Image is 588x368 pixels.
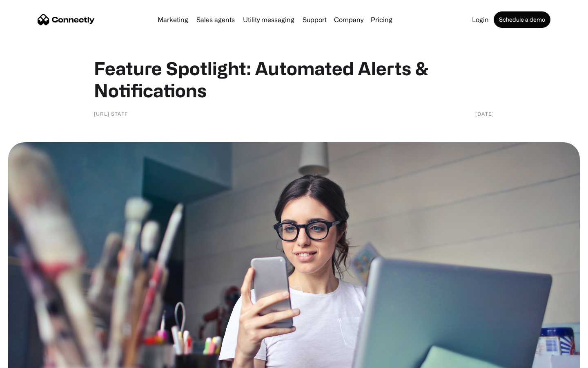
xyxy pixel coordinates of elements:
div: [URL] staff [94,110,128,118]
ul: Language list [16,354,49,365]
div: Company [332,14,366,25]
a: Marketing [154,16,192,23]
h1: Feature Spotlight: Automated Alerts & Notifications [94,57,494,101]
a: Login [469,16,492,23]
a: Support [299,16,330,23]
a: Schedule a demo [494,11,550,28]
div: Company [334,14,363,25]
div: [DATE] [475,110,494,118]
a: home [38,13,95,26]
a: Sales agents [193,16,238,23]
a: Pricing [367,16,396,23]
a: Utility messaging [240,16,298,23]
aside: Language selected: English [8,354,49,365]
